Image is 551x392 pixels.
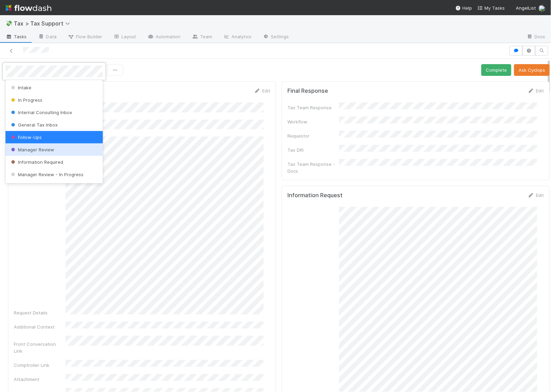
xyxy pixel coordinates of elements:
[10,147,54,152] span: Manager Review
[10,172,83,177] span: Manager Review - In Progress
[10,122,58,128] span: General Tax Inbox
[10,85,31,90] span: Intake
[10,97,42,103] span: In Progress
[10,159,63,165] span: Information Required
[10,134,42,140] span: Follow-Ups
[10,110,72,115] span: Internal Consulting Inbox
